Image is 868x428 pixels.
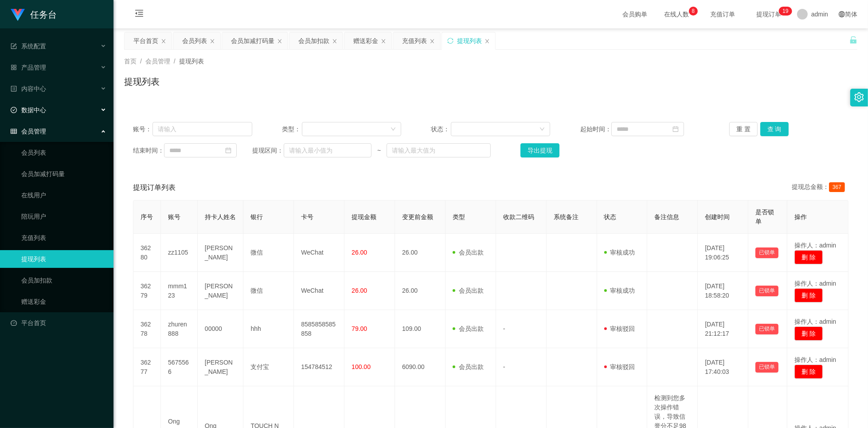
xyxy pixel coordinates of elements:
img: 二维码 [503,286,529,295]
span: 状态 [604,213,617,220]
p: 8 [692,7,695,16]
td: 36277 [133,348,161,386]
a: 充值列表 [21,229,106,247]
span: 系统备注 [554,213,579,220]
input: 请输入最大值为 [387,143,491,157]
button: 删 除 [794,250,823,264]
a: 会员列表 [21,144,106,161]
i: 图标: setting [854,92,864,102]
span: 内容中心 [11,85,46,92]
span: / [174,58,176,65]
span: 在线人数 [660,11,693,17]
h1: 任务台 [30,0,57,29]
span: 操作人：admin [794,242,836,249]
i: 图标: menu-fold [124,0,154,29]
span: 操作 [794,213,807,220]
span: 提现区间： [252,146,284,155]
span: 367 [829,182,845,192]
button: 导出提现 [520,143,559,157]
td: [DATE] 17:40:03 [698,348,748,386]
i: 图标: close [332,39,337,44]
a: 在线用户 [21,186,106,204]
span: / [140,58,142,65]
a: 赠送彩金 [21,293,106,310]
span: 是否锁单 [755,208,774,225]
div: 平台首页 [133,32,158,49]
button: 删 除 [794,365,823,379]
td: [DATE] 19:06:25 [698,234,748,272]
td: 26.00 [395,234,446,272]
td: 支付宝 [243,348,294,386]
button: 删 除 [794,288,823,302]
div: 会员列表 [182,32,207,49]
button: 已锁单 [755,324,778,334]
span: 会员出款 [453,363,484,370]
a: 图标: dashboard平台首页 [11,314,106,332]
td: hhh [243,310,294,348]
span: 起始时间： [580,125,611,134]
span: 账号： [133,125,152,134]
span: 26.00 [352,287,367,294]
span: 会员出款 [453,325,484,332]
span: 产品管理 [11,64,46,71]
td: 154784512 [294,348,344,386]
span: - [503,325,505,332]
img: logo.9652507e.png [11,9,25,21]
span: 26.00 [352,249,367,256]
td: [PERSON_NAME] [198,348,244,386]
p: 1 [782,7,786,16]
span: ~ [371,146,387,155]
td: 36280 [133,234,161,272]
button: 已锁单 [755,362,778,373]
span: 操作人：admin [794,318,836,325]
div: 会员加减打码量 [231,32,274,49]
i: 图标: sync [447,38,454,44]
i: 图标: calendar [225,147,231,153]
i: 图标: close [430,39,435,44]
td: 微信 [243,234,294,272]
span: 会员管理 [11,128,46,135]
a: 会员加扣款 [21,271,106,289]
span: 提现金额 [352,213,376,220]
i: 图标: table [11,128,17,134]
td: 5675566 [161,348,198,386]
span: 提现订单 [752,11,786,17]
button: 查 询 [760,122,789,136]
span: 首页 [124,58,137,65]
span: - [503,363,505,370]
td: 36279 [133,272,161,310]
td: 6090.00 [395,348,446,386]
i: 图标: profile [11,86,17,92]
div: 会员加扣款 [298,32,329,49]
i: 图标: down [540,126,545,133]
p: 9 [786,7,789,16]
span: 持卡人姓名 [205,213,236,220]
i: 图标: close [161,39,166,44]
i: 图标: close [485,39,490,44]
button: 已锁单 [755,286,778,296]
img: 二维码 [503,248,529,257]
button: 已锁单 [755,247,778,258]
span: 类型： [282,125,302,134]
span: 账号 [168,213,180,220]
i: 图标: down [391,126,396,133]
div: 充值列表 [402,32,427,49]
td: zhuren888 [161,310,198,348]
td: [DATE] 18:58:20 [698,272,748,310]
td: WeChat [294,234,344,272]
td: 26.00 [395,272,446,310]
i: 图标: check-circle-o [11,107,17,113]
i: 图标: global [839,11,845,17]
span: 变更前金额 [402,213,433,220]
a: 任务台 [11,11,57,18]
i: 图标: close [210,39,215,44]
span: 系统配置 [11,43,46,50]
sup: 19 [779,7,792,16]
span: 创建时间 [705,213,730,220]
span: 审核成功 [604,287,635,294]
a: 会员加减打码量 [21,165,106,183]
td: [PERSON_NAME] [198,272,244,310]
span: 类型 [453,213,465,220]
input: 请输入 [152,122,252,136]
i: 图标: appstore-o [11,64,17,71]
